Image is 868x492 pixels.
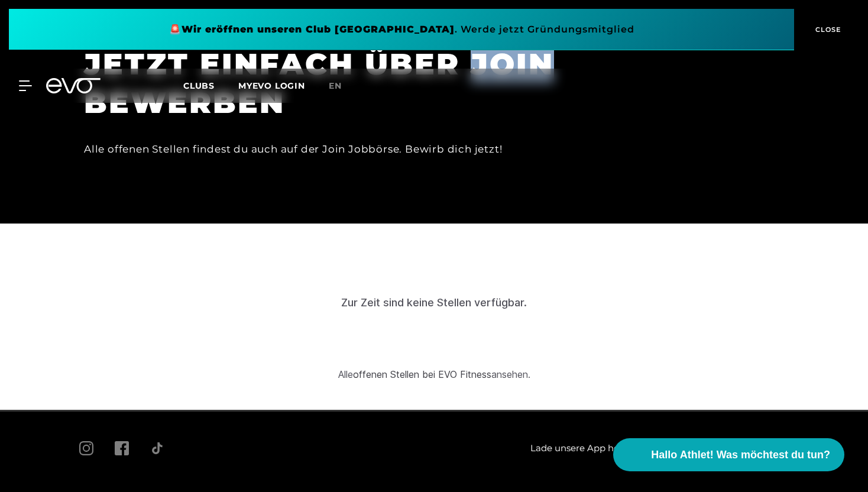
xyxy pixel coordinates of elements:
span: Clubs [183,80,215,91]
a: MYEVO LOGIN [238,80,305,91]
span: Lade unsere App herunter [530,442,647,455]
span: CLOSE [812,24,841,35]
span: en [329,80,342,91]
a: Clubs [183,80,238,91]
a: en [329,79,356,93]
div: Alle ansehen. [338,367,530,381]
div: Alle offenen Stellen findest du auch auf der Join Jobbörse. Bewirb dich jetzt! [84,140,616,158]
a: offenen Stellen bei EVO Fitness [353,368,491,380]
button: CLOSE [794,9,859,50]
button: Hallo Athlet! Was möchtest du tun? [613,438,844,471]
div: Zur Zeit sind keine Stellen verfügbar. [341,294,527,310]
span: Hallo Athlet! Was möchtest du tun? [651,447,830,463]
